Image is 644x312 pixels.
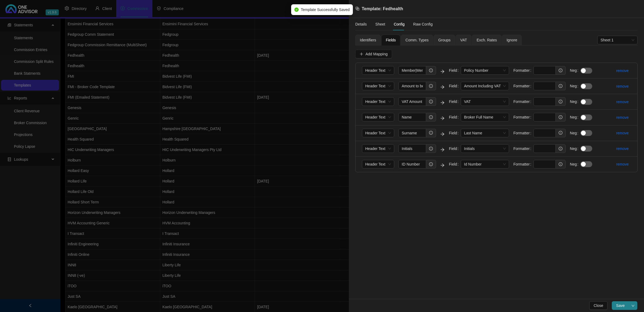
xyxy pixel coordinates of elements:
[513,97,533,106] label: Formatter
[429,100,433,103] span: info-circle
[570,160,581,168] label: Neg
[360,52,363,56] span: plus
[616,69,629,73] a: remove
[464,113,506,121] span: Broker Full Name
[365,160,391,168] span: Header Text
[513,66,533,75] label: Formatter
[570,144,581,153] label: Neg
[449,129,461,137] label: Field
[460,38,467,42] span: VAT
[365,66,391,74] span: Header Text
[559,69,562,72] span: info-circle
[405,38,429,42] span: Comm. Types
[440,69,445,74] span: arrow-right
[449,160,461,168] label: Field
[616,303,625,309] span: Save
[601,36,634,44] span: Sheet 1
[513,160,533,168] label: Formatter
[507,38,517,42] span: Ignore
[365,98,391,106] span: Header Text
[464,66,506,74] span: Policy Number
[559,84,562,88] span: info-circle
[355,50,392,58] button: Add Mapping
[440,163,445,167] span: arrow-right
[570,113,581,121] label: Neg
[570,66,581,75] label: Neg
[440,101,445,105] span: arrow-right
[513,82,533,90] label: Formatter
[570,82,581,90] label: Neg
[449,97,461,106] label: Field
[464,82,506,90] span: Amount Including VAT
[355,6,360,11] span: block
[429,84,433,88] span: info-circle
[570,97,581,106] label: Neg
[413,21,433,27] div: Raw Config
[616,100,629,104] a: remove
[464,160,506,168] span: Id Number
[362,6,403,11] span: Template: Fedhealth
[612,301,629,310] button: Save
[355,21,367,27] div: Details
[464,98,506,106] span: VAT
[559,131,562,135] span: info-circle
[429,162,433,166] span: info-circle
[513,129,533,137] label: Formatter
[570,129,581,137] label: Neg
[449,113,461,121] label: Field
[438,38,451,42] span: Groups
[477,38,497,42] span: Exch. Rates
[365,129,391,137] span: Header Text
[559,100,562,103] span: info-circle
[513,144,533,153] label: Formatter
[365,51,388,57] span: Add Mapping
[440,148,445,152] span: arrow-right
[440,116,445,120] span: arrow-right
[464,145,506,153] span: Initials
[616,115,629,120] a: remove
[559,162,562,166] span: info-circle
[449,82,461,90] label: Field
[449,66,461,75] label: Field
[513,113,533,121] label: Formatter
[294,8,299,12] span: check-circle
[559,147,562,150] span: info-circle
[365,145,391,153] span: Header Text
[365,82,391,90] span: Header Text
[594,303,603,309] span: Close
[589,301,608,310] button: Close
[449,144,461,153] label: Field
[559,115,562,119] span: info-circle
[440,85,445,89] span: arrow-right
[360,38,376,42] span: Identifiers
[616,162,629,166] a: remove
[429,69,433,72] span: info-circle
[616,146,629,151] a: remove
[464,129,506,137] span: Last Name
[386,38,396,42] span: Fields
[365,113,391,121] span: Header Text
[616,131,629,135] a: remove
[429,115,433,119] span: info-circle
[440,132,445,136] span: arrow-right
[429,147,433,150] span: info-circle
[301,7,350,13] span: Template Successfully Saved
[394,22,404,26] span: Config
[631,304,635,307] span: down
[429,131,433,135] span: info-circle
[375,22,385,26] span: Sheet
[616,84,629,88] a: remove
